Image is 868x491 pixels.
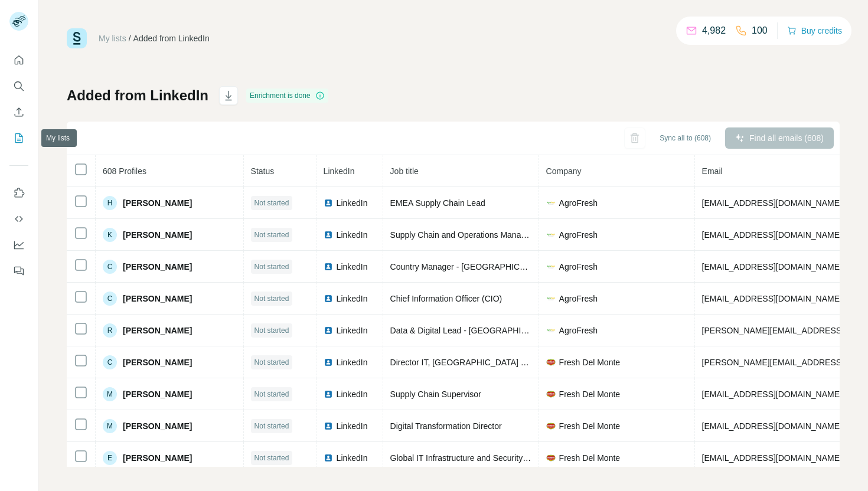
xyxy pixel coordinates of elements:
[702,421,842,431] span: [EMAIL_ADDRESS][DOMAIN_NAME]
[99,34,126,43] a: My lists
[390,166,419,176] span: Job title
[254,453,289,463] span: Not started
[390,262,547,271] span: Country Manager - [GEOGRAPHIC_DATA]
[103,323,117,338] div: R
[702,262,842,271] span: [EMAIL_ADDRESS][DOMAIN_NAME]
[546,294,556,303] img: company-logo
[546,358,556,367] img: company-logo
[133,32,210,44] div: Added from LinkedIn
[103,292,117,306] div: C
[9,260,28,281] button: Feedback
[254,293,289,304] span: Not started
[559,197,598,209] span: AgroFresh
[123,293,192,305] span: [PERSON_NAME]
[337,388,368,400] span: LinkedIn
[559,261,598,273] span: AgroFresh
[559,325,598,336] span: AgroFresh
[103,419,117,433] div: M
[337,261,368,273] span: LinkedIn
[103,451,117,465] div: E
[254,421,289,431] span: Not started
[123,197,192,209] span: [PERSON_NAME]
[337,420,368,432] span: LinkedIn
[559,356,620,368] span: Fresh Del Monte
[702,389,842,399] span: [EMAIL_ADDRESS][DOMAIN_NAME]
[254,198,289,208] span: Not started
[651,129,719,147] button: Sync all to (608)
[324,294,333,303] img: LinkedIn logo
[246,89,328,103] div: Enrichment is done
[254,261,289,272] span: Not started
[123,325,192,336] span: [PERSON_NAME]
[546,198,556,208] img: company-logo
[324,389,333,399] img: LinkedIn logo
[390,358,623,367] span: Director IT, [GEOGRAPHIC_DATA] and [GEOGRAPHIC_DATA]
[123,229,192,241] span: [PERSON_NAME]
[337,356,368,368] span: LinkedIn
[123,261,192,273] span: [PERSON_NAME]
[9,182,28,204] button: Use Surfe on LinkedIn
[390,198,485,208] span: EMEA Supply Chain Lead
[390,421,502,431] span: Digital Transformation Director
[546,326,556,335] img: company-logo
[67,86,208,105] h1: Added from LinkedIn
[702,198,842,208] span: [EMAIL_ADDRESS][DOMAIN_NAME]
[546,262,556,271] img: company-logo
[390,294,502,303] span: Chief Information Officer (CIO)
[254,230,289,240] span: Not started
[123,452,192,464] span: [PERSON_NAME]
[559,452,620,464] span: Fresh Del Monte
[337,293,368,305] span: LinkedIn
[546,421,556,431] img: company-logo
[337,197,368,209] span: LinkedIn
[123,388,192,400] span: [PERSON_NAME]
[337,452,368,464] span: LinkedIn
[390,326,555,335] span: Data & Digital Lead - [GEOGRAPHIC_DATA]
[324,421,333,431] img: LinkedIn logo
[324,262,333,271] img: LinkedIn logo
[9,76,28,97] button: Search
[67,28,87,48] img: Surfe Logo
[324,166,355,176] span: LinkedIn
[324,198,333,208] img: LinkedIn logo
[9,127,28,149] button: My lists
[546,230,556,240] img: company-logo
[390,389,481,399] span: Supply Chain Supervisor
[103,260,117,274] div: C
[559,420,620,432] span: Fresh Del Monte
[123,356,192,368] span: [PERSON_NAME]
[702,230,842,240] span: [EMAIL_ADDRESS][DOMAIN_NAME]
[123,420,192,432] span: [PERSON_NAME]
[559,388,620,400] span: Fresh Del Monte
[752,24,768,38] p: 100
[390,230,533,240] span: Supply Chain and Operations Manager
[337,229,368,241] span: LinkedIn
[390,453,561,463] span: Global IT Infrastructure and Security Executive
[787,22,842,39] button: Buy credits
[9,208,28,230] button: Use Surfe API
[324,358,333,367] img: LinkedIn logo
[254,389,289,400] span: Not started
[103,228,117,242] div: K
[546,453,556,463] img: company-logo
[337,325,368,336] span: LinkedIn
[251,166,275,176] span: Status
[324,230,333,240] img: LinkedIn logo
[546,166,582,176] span: Company
[559,229,598,241] span: AgroFresh
[129,32,131,44] li: /
[254,325,289,336] span: Not started
[103,196,117,210] div: H
[702,294,842,303] span: [EMAIL_ADDRESS][DOMAIN_NAME]
[702,453,842,463] span: [EMAIL_ADDRESS][DOMAIN_NAME]
[103,387,117,401] div: M
[559,293,598,305] span: AgroFresh
[702,24,726,38] p: 4,982
[660,133,711,143] span: Sync all to (608)
[103,166,146,176] span: 608 Profiles
[324,326,333,335] img: LinkedIn logo
[546,389,556,399] img: company-logo
[254,357,289,368] span: Not started
[9,50,28,71] button: Quick start
[103,355,117,369] div: C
